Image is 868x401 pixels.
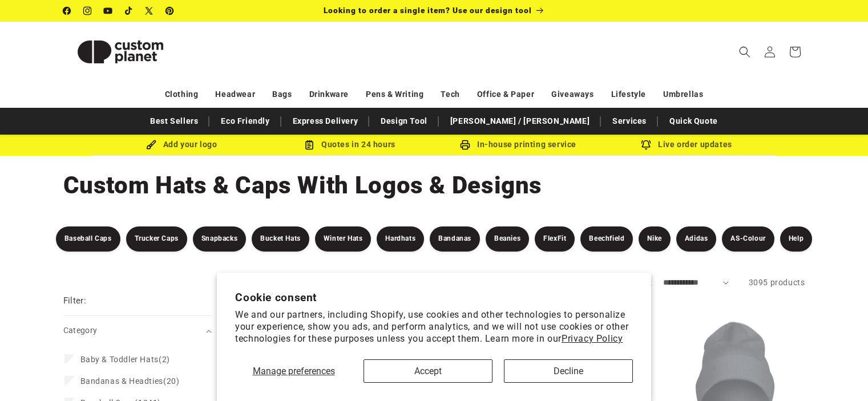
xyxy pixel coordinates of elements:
div: Live order updates [603,137,771,152]
a: Clothing [165,84,199,104]
a: Adidas [676,226,717,252]
a: Office & Paper [477,84,534,104]
a: Winter Hats [315,226,372,252]
span: (2) [80,354,170,364]
a: FlexFit [535,226,575,252]
a: Baseball Caps [56,226,120,252]
a: Beanies [486,226,529,252]
a: Design Tool [375,111,433,131]
a: AS-Colour [722,226,774,252]
div: Quotes in 24 hours [266,137,434,152]
div: In-house printing service [434,137,603,152]
a: [PERSON_NAME] / [PERSON_NAME] [445,111,595,131]
h2: Filter: [63,294,87,307]
button: Manage preferences [235,359,352,383]
a: Bags [272,84,292,104]
button: Accept [364,359,492,383]
img: Custom Planet [63,26,177,78]
summary: Search [732,39,757,64]
iframe: Chat Widget [811,346,868,401]
a: Bandanas [430,226,480,252]
a: Help [780,226,812,252]
a: Best Sellers [144,111,204,131]
nav: Headwear Filters [41,226,828,252]
a: Privacy Policy [562,333,623,344]
a: Quick Quote [664,111,724,131]
button: Decline [504,359,633,383]
h1: Custom Hats & Caps With Logos & Designs [63,170,805,201]
a: Services [607,111,652,131]
a: Tech [441,84,459,104]
img: Order updates [641,140,651,150]
span: Category [63,326,98,335]
a: Custom Planet [59,22,181,82]
div: Add your logo [98,137,266,152]
h2: Cookie consent [235,291,633,304]
a: Express Delivery [287,111,364,131]
a: Trucker Caps [126,226,187,252]
a: Snapbacks [193,226,246,252]
img: Order Updates Icon [304,140,314,150]
a: Headwear [215,84,255,104]
span: Looking to order a single item? Use our design tool [324,6,532,15]
a: Bucket Hats [252,226,309,252]
a: Eco Friendly [215,111,275,131]
a: Drinkware [309,84,349,104]
a: Beechfield [580,226,633,252]
a: Pens & Writing [366,84,423,104]
a: Lifestyle [611,84,646,104]
span: (20) [80,376,180,386]
a: Umbrellas [663,84,703,104]
img: Brush Icon [146,140,156,150]
a: Giveaways [551,84,594,104]
span: 3095 products [749,278,805,287]
span: Baby & Toddler Hats [80,355,159,364]
p: We and our partners, including Shopify, use cookies and other technologies to personalize your ex... [235,309,633,345]
span: Bandanas & Headties [80,376,163,386]
a: Nike [639,226,670,252]
summary: Category (0 selected) [63,316,212,345]
img: In-house printing [460,140,470,150]
span: Manage preferences [253,366,335,376]
a: Hardhats [377,226,424,252]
